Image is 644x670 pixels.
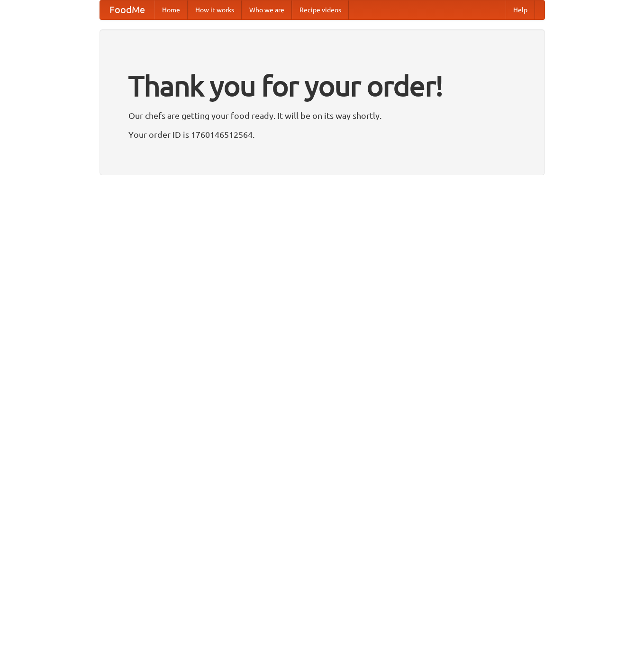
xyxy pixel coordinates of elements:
a: FoodMe [100,0,154,19]
a: Who we are [242,0,292,19]
p: Our chefs are getting your food ready. It will be on its way shortly. [128,108,516,123]
a: Help [506,0,535,19]
a: Home [154,0,188,19]
a: How it works [188,0,242,19]
a: Recipe videos [292,0,349,19]
h1: Thank you for your order! [128,63,516,108]
p: Your order ID is 1760146512564. [128,127,516,142]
